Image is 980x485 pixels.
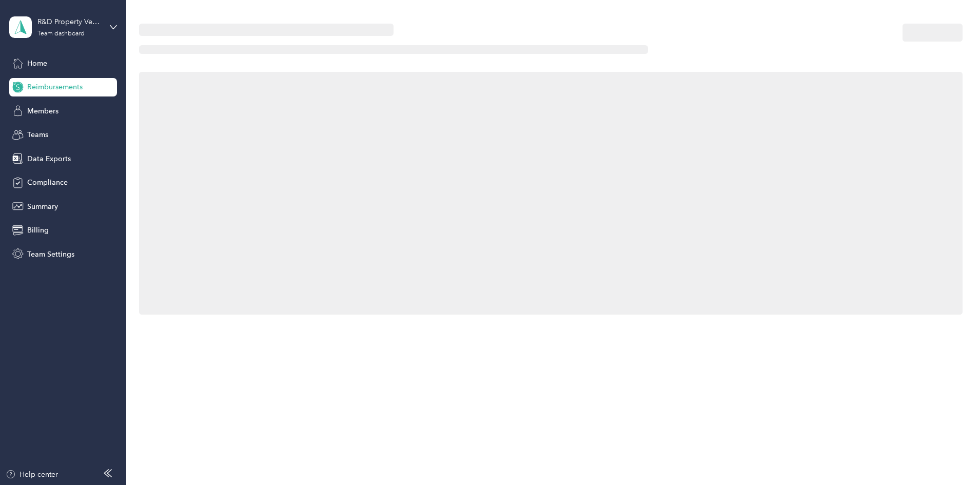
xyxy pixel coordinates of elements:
div: R&D Property Ventures [37,16,102,27]
iframe: Everlance-gr Chat Button Frame [923,428,980,485]
span: Teams [27,129,48,140]
button: Help center [6,469,58,480]
span: Data Exports [27,153,71,164]
span: Team Settings [27,249,74,260]
span: Members [27,106,58,117]
span: Summary [27,201,58,212]
span: Home [27,58,47,69]
span: Billing [27,225,49,236]
span: Compliance [27,177,68,188]
div: Team dashboard [37,31,85,37]
span: Reimbursements [27,82,83,92]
